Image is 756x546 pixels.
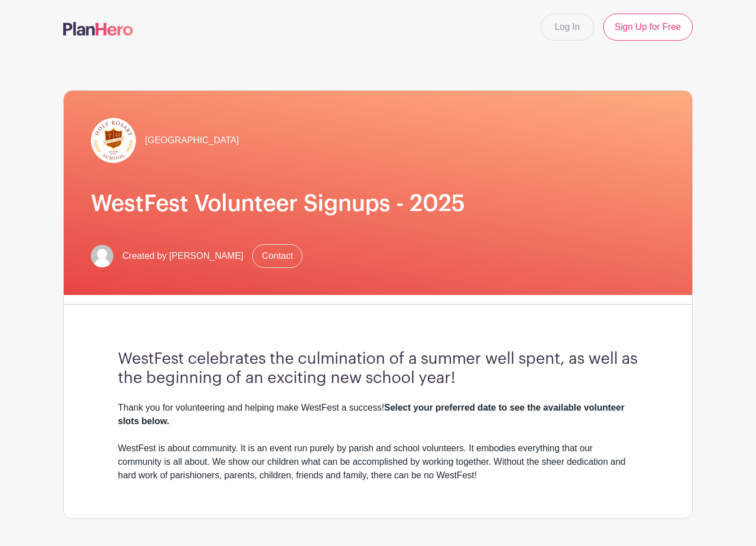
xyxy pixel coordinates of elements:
img: default-ce2991bfa6775e67f084385cd625a349d9dcbb7a52a09fb2fda1e96e2d18dcdb.png [91,245,113,267]
h1: WestFest Volunteer Signups - 2025 [91,190,665,217]
a: Contact [252,244,302,268]
a: Log In [540,14,594,41]
span: [GEOGRAPHIC_DATA] [145,134,239,147]
span: Created by [PERSON_NAME] [122,249,243,263]
img: hr-logo-circle.png [91,118,136,163]
div: WestFest is about community. It is an event run purely by parish and school volunteers. It embodi... [118,442,638,482]
div: Thank you for volunteering and helping make WestFest a success! [118,401,638,428]
a: Sign Up for Free [603,14,693,41]
img: logo-507f7623f17ff9eddc593b1ce0a138ce2505c220e1c5a4e2b4648c50719b7d32.svg [63,22,133,36]
h3: WestFest celebrates the culmination of a summer well spent, as well as the beginning of an exciti... [118,350,638,388]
